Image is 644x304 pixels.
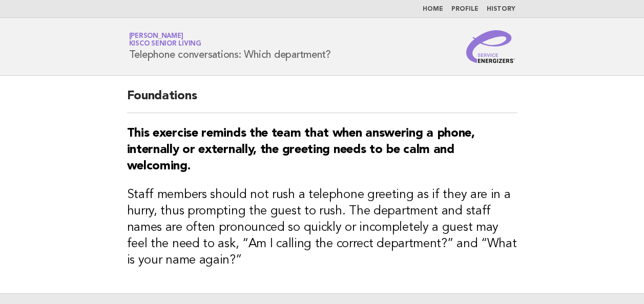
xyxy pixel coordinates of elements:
a: Profile [451,6,479,12]
strong: This exercise reminds the team that when answering a phone, internally or externally, the greetin... [127,127,475,172]
a: [PERSON_NAME]Kisco Senior Living [129,33,201,47]
span: Kisco Senior Living [129,41,201,48]
img: Service Energizers [466,30,515,63]
a: Home [423,6,443,12]
h3: Staff members should not rush a telephone greeting as if they are in a hurry, thus prompting the ... [127,187,517,269]
h2: Foundations [127,88,517,113]
h1: Telephone conversations: Which department? [129,33,331,60]
a: History [487,6,515,12]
